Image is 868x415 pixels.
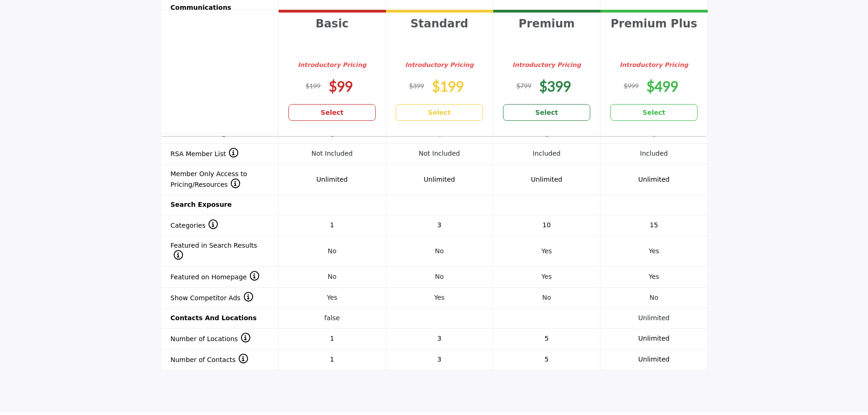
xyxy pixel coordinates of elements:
span: No [327,247,336,255]
span: Unlimited [531,176,562,183]
span: Number of Contacts [170,356,248,363]
b: $99 [329,78,352,94]
sup: $799 [516,82,531,90]
span: 1 [330,221,334,229]
b: $499 [646,78,678,94]
span: 3 [437,356,442,363]
span: No [435,273,444,280]
span: Yes [542,247,552,255]
span: No [435,247,444,255]
h3: Standard [396,17,483,54]
a: Select [396,104,483,121]
strong: Introductory Pricing [620,61,688,68]
b: Select [321,108,344,118]
h3: Premium [503,17,590,54]
sup: $999 [624,82,639,90]
span: Show Competitor Ads [170,294,253,302]
span: 1 [330,356,334,363]
h3: Basic [288,17,376,54]
span: 1 [330,335,334,342]
strong: Introductory Pricing [298,61,366,68]
h3: Premium Plus [610,17,698,54]
strong: Introductory Pricing [405,61,474,68]
span: 10 [542,221,551,229]
span: RSA Member List [170,150,238,158]
span: Categories [170,222,218,229]
a: Select [503,104,590,121]
sup: $199 [306,82,320,90]
span: Not Included [312,150,353,157]
span: Yes [649,247,659,255]
b: Select [428,108,451,118]
span: Featured in Search Results [170,242,257,260]
span: Unlimited [638,335,669,342]
b: Select [535,108,558,118]
span: No [542,294,551,301]
span: 5 [545,335,549,342]
span: Unlimited [424,176,455,183]
span: false [324,314,339,322]
span: Member Only Access to Pricing/Resources [170,170,247,188]
span: Number of Locations [170,335,250,343]
strong: Search Exposure [170,201,232,208]
b: $199 [432,78,463,94]
span: Featured on Homepage [170,273,259,281]
span: Included [533,150,561,157]
span: 3 [437,335,442,342]
sup: $399 [409,82,424,90]
b: $399 [539,78,571,94]
strong: Contacts And Locations [170,314,257,322]
a: Select [610,104,698,121]
span: No [327,273,336,280]
span: Unlimited [638,314,669,322]
span: Unlimited [316,176,347,183]
b: Select [643,108,666,118]
a: Select [288,104,376,121]
span: Not Included [419,150,460,157]
span: No [649,294,658,301]
span: Yes [434,294,445,301]
span: 3 [437,221,442,229]
span: Yes [649,273,659,280]
span: Yes [542,273,552,280]
span: Yes [327,294,338,301]
span: Unlimited [638,356,669,363]
strong: Introductory Pricing [512,61,581,68]
span: Unlimited [638,176,669,183]
span: 15 [650,221,658,229]
span: Included [640,150,668,157]
span: 5 [545,356,549,363]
